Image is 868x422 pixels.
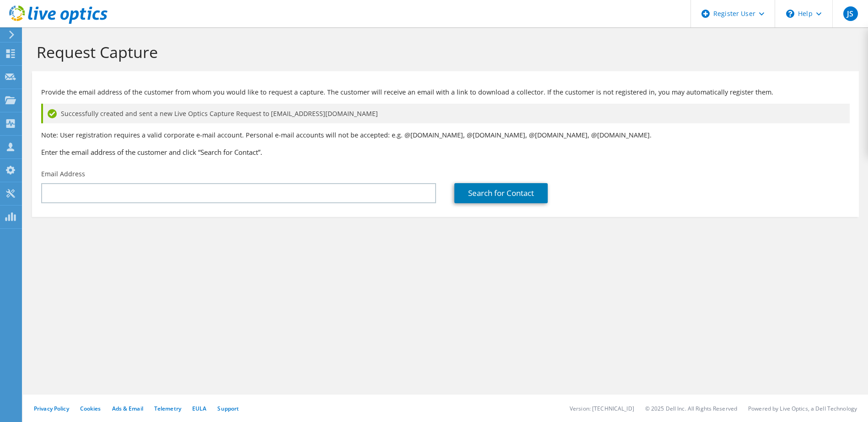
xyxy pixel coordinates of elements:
[645,405,737,412] li: © 2025 Dell Inc. All Rights Reserved
[154,405,181,412] a: Telemetry
[192,405,206,412] a: EULA
[41,130,850,140] p: Note: User registration requires a valid corporate e-mail account. Personal e-mail accounts will ...
[80,405,101,412] a: Cookies
[454,183,548,203] a: Search for Contact
[570,405,634,412] li: Version: [TECHNICAL_ID]
[748,405,857,412] li: Powered by Live Optics, a Dell Technology
[41,169,85,179] label: Email Address
[34,405,69,412] a: Privacy Policy
[217,405,239,412] a: Support
[41,87,850,97] p: Provide the email address of the customer from whom you would like to request a capture. The cust...
[37,42,850,62] h1: Request Capture
[112,405,143,412] a: Ads & Email
[41,147,850,157] h3: Enter the email address of the customer and click “Search for Contact”.
[61,109,378,119] span: Successfully created and sent a new Live Optics Capture Request to [EMAIL_ADDRESS][DOMAIN_NAME]
[843,6,858,21] span: JS
[786,10,794,18] svg: \n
